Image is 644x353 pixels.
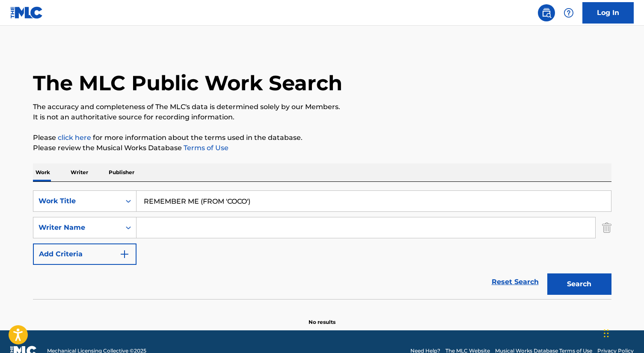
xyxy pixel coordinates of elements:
[33,112,611,122] p: It is not an authoritative source for recording information.
[538,4,555,21] a: Public Search
[602,217,611,238] img: Delete Criterion
[564,8,574,18] img: help
[33,102,611,112] p: The accuracy and completeness of The MLC's data is determined solely by our Members.
[547,273,611,295] button: Search
[33,243,137,265] button: Add Criteria
[39,196,116,206] div: Work Title
[560,4,577,21] div: Help
[119,249,130,259] img: 9d2ae6d4665cec9f34b9.svg
[541,8,552,18] img: search
[33,163,53,181] p: Work
[10,6,43,19] img: MLC Logo
[33,190,611,299] form: Search Form
[601,312,644,353] iframe: Chat Widget
[582,2,634,24] a: Log In
[58,133,91,142] a: click here
[39,222,116,233] div: Writer Name
[106,163,137,181] p: Publisher
[33,133,611,143] p: Please for more information about the terms used in the database.
[309,308,335,326] p: No results
[604,320,609,346] div: Drag
[33,143,611,153] p: Please review the Musical Works Database
[182,144,229,152] a: Terms of Use
[487,273,543,291] a: Reset Search
[33,70,342,96] h1: The MLC Public Work Search
[68,163,91,181] p: Writer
